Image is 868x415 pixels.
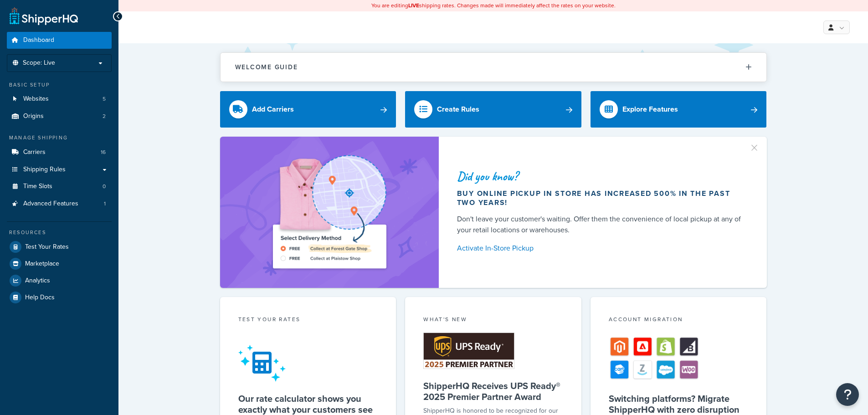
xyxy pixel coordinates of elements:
span: Advanced Features [23,200,78,208]
li: Carriers [7,144,112,161]
span: Scope: Live [23,59,55,67]
a: Carriers16 [7,144,112,161]
h5: Our rate calculator shows you exactly what your customers see [238,393,378,415]
h5: Switching platforms? Migrate ShipperHQ with zero disruption [609,393,749,415]
div: Basic Setup [7,81,112,89]
a: Advanced Features1 [7,195,112,212]
b: LIVE [408,1,419,10]
div: Explore Features [622,103,678,116]
h5: ShipperHQ Receives UPS Ready® 2025 Premier Partner Award [423,380,563,402]
li: Origins [7,108,112,125]
a: Analytics [7,272,112,289]
span: Time Slots [23,183,52,190]
a: Activate In-Store Pickup [457,242,745,255]
li: Time Slots [7,178,112,195]
li: Advanced Features [7,195,112,212]
span: Origins [23,113,44,120]
a: Add Carriers [220,91,396,128]
button: Welcome Guide [221,53,766,82]
div: Add Carriers [252,103,294,116]
h2: Welcome Guide [235,64,298,71]
div: Manage Shipping [7,134,112,142]
button: Open Resource Center [836,383,859,406]
span: Help Docs [25,294,55,302]
a: Marketplace [7,256,112,272]
a: Origins2 [7,108,112,125]
span: 5 [103,95,106,103]
img: ad-shirt-map-b0359fc47e01cab431d101c4b569394f6a03f54285957d908178d52f29eb9668.png [247,150,412,274]
div: Test your rates [238,315,378,326]
a: Create Rules [405,91,581,128]
div: Don't leave your customer's waiting. Offer them the convenience of local pickup at any of your re... [457,214,745,236]
span: Shipping Rules [23,166,66,174]
a: Time Slots0 [7,178,112,195]
div: What's New [423,315,563,326]
span: 1 [104,200,106,208]
a: Help Docs [7,289,112,306]
div: Buy online pickup in store has increased 500% in the past two years! [457,189,745,207]
a: Websites5 [7,91,112,108]
a: Test Your Rates [7,239,112,255]
span: Websites [23,95,49,103]
span: Dashboard [23,36,54,44]
div: Did you know? [457,170,745,183]
span: 16 [101,149,106,156]
span: Analytics [25,277,50,285]
a: Explore Features [591,91,767,128]
span: 2 [103,113,106,120]
span: Carriers [23,149,46,156]
span: 0 [103,183,106,190]
a: Dashboard [7,32,112,49]
div: Create Rules [437,103,479,116]
span: Marketplace [25,260,59,268]
div: Resources [7,229,112,236]
a: Shipping Rules [7,161,112,178]
div: Account Migration [609,315,749,326]
li: Websites [7,91,112,108]
span: Test Your Rates [25,243,69,251]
